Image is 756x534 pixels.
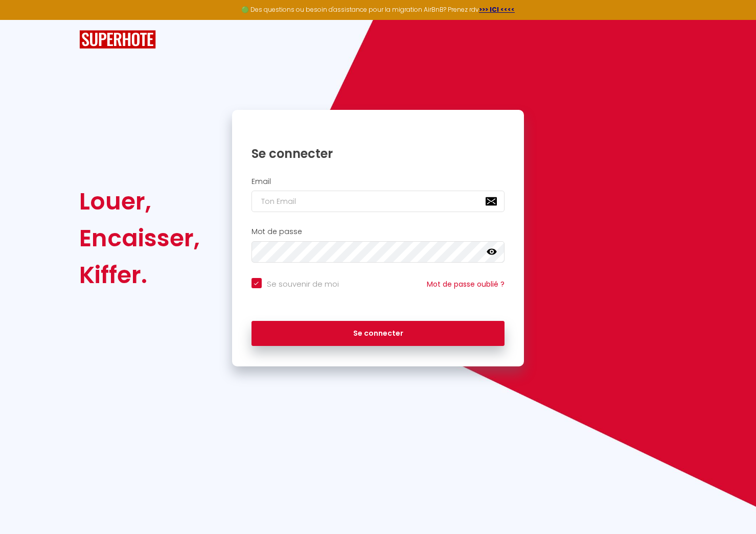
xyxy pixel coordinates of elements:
[251,146,505,161] h1: Se connecter
[79,30,156,49] img: SuperHote logo
[79,220,200,257] div: Encaisser,
[251,321,505,346] button: Se connecter
[251,191,505,212] input: Ton Email
[427,279,505,289] a: Mot de passe oublié ?
[251,177,505,186] h2: Email
[79,183,200,220] div: Louer,
[479,5,515,14] a: >>> ICI <<<<
[79,257,200,293] div: Kiffer.
[251,227,505,236] h2: Mot de passe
